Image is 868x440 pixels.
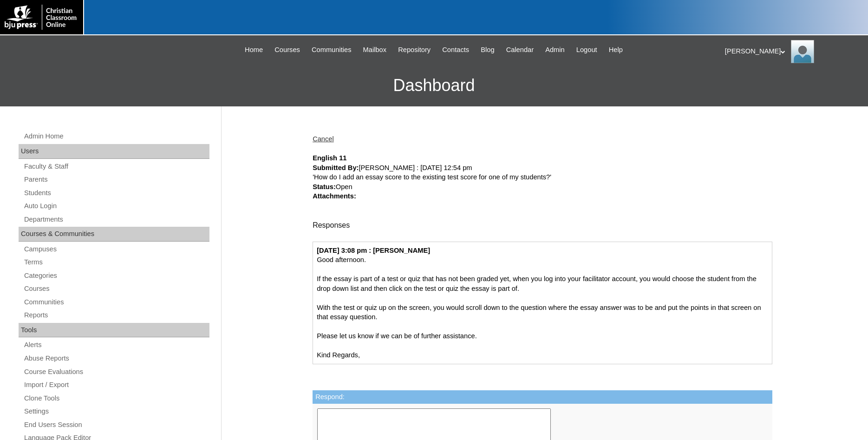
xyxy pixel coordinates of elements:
span: Blog [481,45,494,55]
a: Logout [572,45,602,55]
div: Users [19,144,209,159]
span: Repository [398,45,431,55]
a: Terms [23,256,209,268]
strong: Submitted By: [313,164,359,171]
a: Faculty & Staff [23,161,209,172]
a: Campuses [23,243,209,255]
a: Mailbox [359,45,392,55]
a: Help [604,45,627,55]
a: Clone Tools [23,393,209,404]
div: [PERSON_NAME] [725,40,859,63]
a: Contacts [437,45,474,55]
div: [PERSON_NAME] : [DATE] 12:54 pm [313,163,772,173]
a: Categories [23,270,209,282]
div: Responses [313,213,772,234]
a: Parents [23,174,209,185]
label: Respond: [315,393,345,401]
a: End Users Session [23,419,209,431]
h3: Dashboard [5,65,863,106]
a: Courses [270,45,305,55]
a: Admin Home [23,131,209,142]
div: Tools [19,323,209,338]
span: Mailbox [363,45,387,55]
span: Help [609,45,623,55]
a: Settings [23,406,209,417]
span: Logout [576,45,597,55]
a: Blog [476,45,499,55]
strong: Attachments: [313,192,356,200]
span: Communities [312,45,352,55]
a: Communities [307,45,356,55]
div: Courses & Communities [19,227,209,242]
a: Alerts [23,339,209,351]
span: Courses [274,45,300,55]
strong: [DATE] 3:08 pm : [PERSON_NAME] [317,247,430,254]
div: 'How do I add an essay score to the existing test score for one of my students?' [313,172,772,182]
a: Departments [23,214,209,225]
a: Course Evaluations [23,366,209,378]
a: Auto Login [23,200,209,212]
a: Repository [393,45,435,55]
span: Contacts [442,45,469,55]
a: Calendar [502,45,538,55]
a: Home [240,45,268,55]
a: Students [23,187,209,199]
img: Jonelle Rodriguez [791,40,814,63]
a: Courses [23,283,209,295]
span: Home [245,45,263,55]
a: Import / Export [23,379,209,391]
div: Open [313,182,772,192]
img: logo-white.png [5,5,78,30]
strong: Status: [313,183,336,190]
a: Admin [541,45,569,55]
a: Abuse Reports [23,353,209,364]
span: Calendar [506,45,534,55]
a: Reports [23,309,209,321]
strong: English 11 [313,154,346,162]
a: Cancel [313,135,334,143]
a: Communities [23,296,209,308]
div: Good afternoon. If the essay is part of a test or quiz that has not been graded yet, when you log... [313,242,772,364]
span: Admin [545,45,565,55]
